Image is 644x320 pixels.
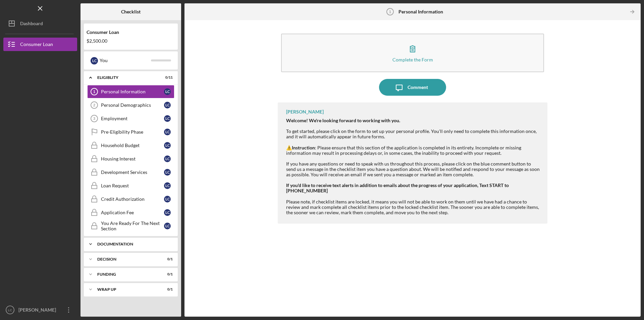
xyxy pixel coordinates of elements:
div: To get started, please click on the form to set up your personal profile. You'll only need to com... [286,118,541,139]
button: Dashboard [3,17,77,30]
div: Employment [101,116,164,121]
tspan: 3 [93,117,95,121]
tspan: 1 [389,10,391,14]
div: $2,500.00 [87,38,175,44]
div: L C [91,57,98,64]
div: Credit Authorization [101,196,164,202]
strong: Welcome! We're looking forward to working with you. [286,118,400,123]
div: Consumer Loan [20,38,53,53]
a: Application FeeLC [87,206,174,219]
div: 0 / 11 [161,76,173,80]
tspan: 2 [93,103,95,107]
div: L C [164,129,171,135]
div: Loan Request [101,183,164,188]
div: Personal Demographics [101,102,164,108]
div: 0 / 1 [161,287,173,291]
div: L C [164,115,171,122]
button: Complete the Form [281,34,544,72]
strong: If you'd like to receive text alerts in addition to emails about the progress of your application... [286,182,509,193]
a: Housing InterestLC [87,152,174,166]
a: Credit AuthorizationLC [87,192,174,206]
div: Complete the Form [392,57,433,62]
div: L C [164,169,171,176]
div: Pre-Eligibility Phase [101,129,164,135]
a: 3EmploymentLC [87,112,174,125]
text: LC [8,308,12,312]
div: 0 / 1 [161,272,173,276]
a: 2Personal DemographicsLC [87,98,174,112]
div: Wrap up [97,287,156,291]
div: Personal Information [101,89,164,94]
strong: Instruction [292,145,315,150]
div: You Are Ready For The Next Section [101,221,164,231]
div: L C [164,209,171,216]
div: Eligiblity [97,76,156,80]
button: LC[PERSON_NAME] [3,303,77,317]
div: Comment [408,79,428,96]
div: Consumer Loan [87,30,175,35]
div: L C [164,102,171,108]
div: Funding [97,272,156,276]
b: Checklist [121,9,141,14]
button: Consumer Loan [3,38,77,51]
div: Dashboard [20,17,43,32]
a: Loan RequestLC [87,179,174,192]
a: You Are Ready For The Next SectionLC [87,219,174,233]
div: L C [164,223,171,229]
b: Personal Information [398,9,443,14]
div: You [100,55,151,66]
div: L C [164,142,171,149]
div: [PERSON_NAME] [286,109,324,115]
div: L C [164,196,171,202]
a: Pre-Eligibility PhaseLC [87,125,174,139]
a: Household BudgetLC [87,139,174,152]
div: L C [164,88,171,95]
div: L C [164,182,171,189]
div: ⚠️ : Please ensure that this section of the application is completed in its entirety. Incomplete ... [286,145,541,215]
div: Decision [97,257,156,261]
tspan: 1 [93,90,95,94]
div: Household Budget [101,143,164,148]
div: Housing Interest [101,156,164,162]
div: Documentation [97,242,169,246]
div: [PERSON_NAME] [17,303,60,318]
div: L C [164,155,171,162]
div: Application Fee [101,210,164,215]
div: Development Services [101,170,164,175]
button: Comment [379,79,446,96]
a: 1Personal InformationLC [87,85,174,98]
div: 0 / 1 [161,257,173,261]
a: Development ServicesLC [87,166,174,179]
